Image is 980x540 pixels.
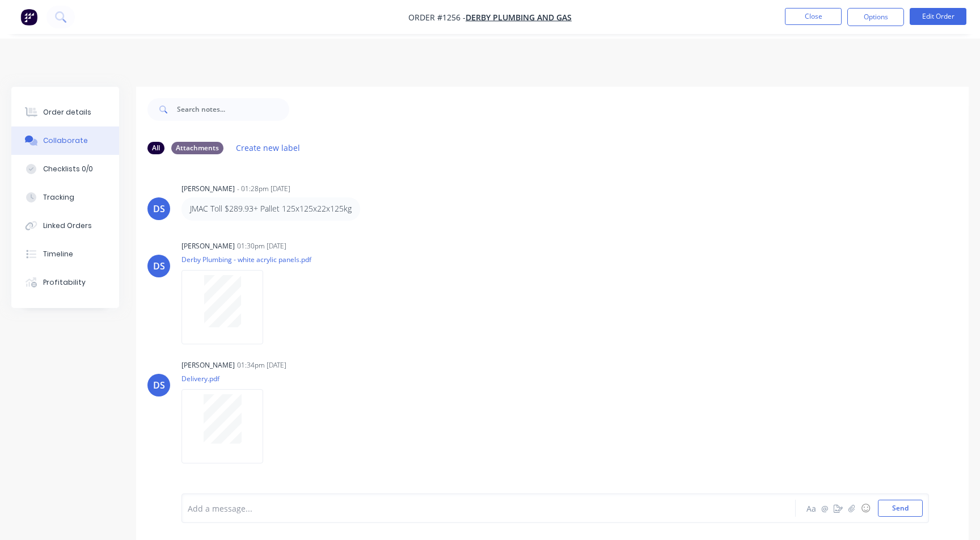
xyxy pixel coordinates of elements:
[181,184,235,194] div: [PERSON_NAME]
[878,500,923,517] button: Send
[237,241,286,251] div: 01:30pm [DATE]
[43,221,92,231] div: Linked Orders
[11,98,119,126] button: Order details
[11,268,119,297] button: Profitability
[181,241,235,251] div: [PERSON_NAME]
[181,255,311,264] p: Derby Plumbing - white acrylic panels.pdf
[237,360,286,370] div: 01:34pm [DATE]
[43,164,93,174] div: Checklists 0/0
[818,501,831,515] button: @
[11,212,119,240] button: Linked Orders
[153,202,165,216] div: DS
[190,203,352,214] p: JMAC Toll $289.93+ Pallet 125x125x22x125kg
[43,136,88,146] div: Collaborate
[804,501,818,515] button: Aa
[43,249,73,259] div: Timeline
[11,126,119,155] button: Collaborate
[11,240,119,268] button: Timeline
[11,155,119,183] button: Checklists 0/0
[153,259,165,273] div: DS
[11,183,119,212] button: Tracking
[153,378,165,392] div: DS
[147,142,164,154] div: All
[181,374,274,383] p: Delivery.pdf
[177,98,289,121] input: Search notes...
[171,142,223,154] div: Attachments
[230,140,306,155] button: Create new label
[43,277,86,288] div: Profitability
[859,501,872,515] button: ☺
[941,501,969,529] iframe: Intercom live chat
[43,107,91,117] div: Order details
[181,360,235,370] div: [PERSON_NAME]
[237,184,290,194] div: - 01:28pm [DATE]
[43,192,74,202] div: Tracking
